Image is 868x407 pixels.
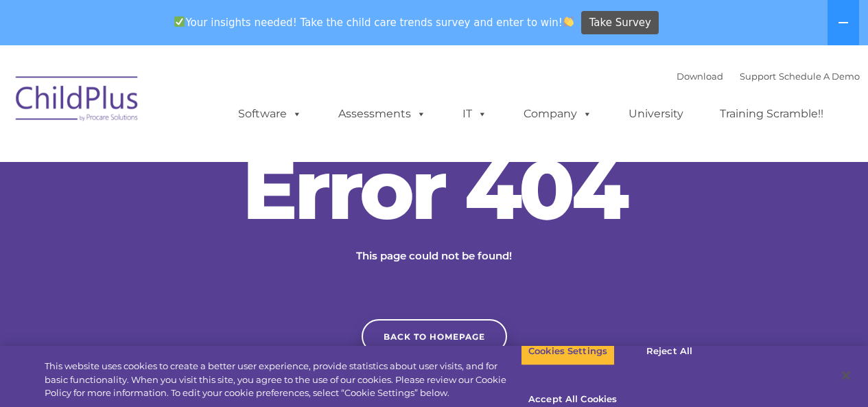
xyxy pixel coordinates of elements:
[362,319,507,353] a: Back to homepage
[615,100,697,128] a: University
[706,100,837,128] a: Training Scramble!!
[9,67,146,135] img: ChildPlus by Procare Solutions
[563,16,574,27] img: 👏
[224,100,316,128] a: Software
[831,360,861,391] button: Close
[740,71,776,82] a: Support
[169,9,580,36] span: Your insights needed! Take the child care trends survey and enter to win!
[449,100,501,128] a: IT
[581,11,659,35] a: Take Survey
[228,148,640,231] h2: Error 404
[521,337,615,366] button: Cookies Settings
[589,11,651,35] span: Take Survey
[626,337,712,366] button: Reject All
[290,248,578,264] p: This page could not be found!
[174,16,185,27] img: ✅
[779,71,860,82] a: Schedule A Demo
[510,100,606,128] a: Company
[325,100,440,128] a: Assessments
[45,360,521,400] div: This website uses cookies to create a better user experience, provide statistics about user visit...
[677,71,860,82] font: |
[677,71,723,82] a: Download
